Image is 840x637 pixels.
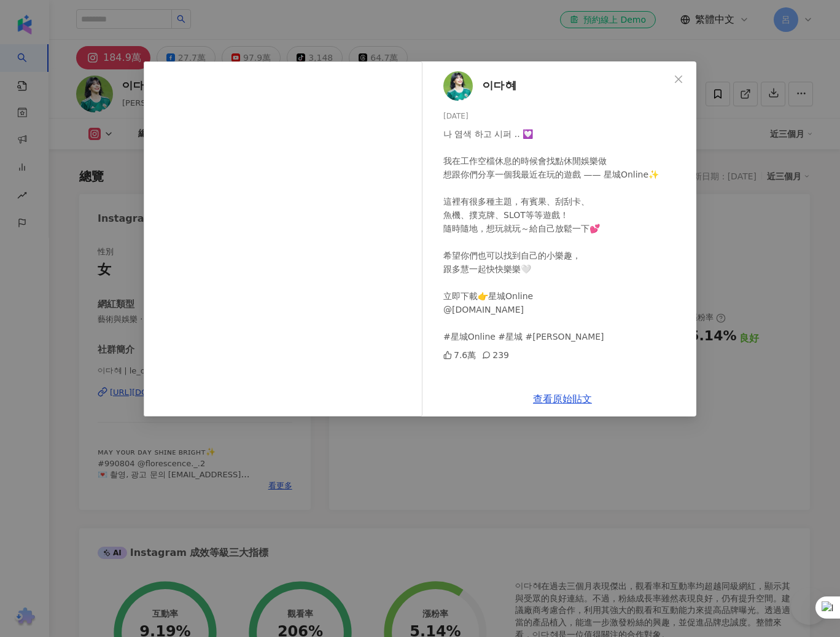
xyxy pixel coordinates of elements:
div: 7.6萬 [443,348,476,362]
a: 查看原始貼文 [533,393,592,405]
span: close [674,74,683,84]
div: 239 [482,348,509,362]
span: 이다혜 [483,77,516,95]
div: [DATE] [443,111,686,122]
button: Close [666,67,691,92]
img: KOL Avatar [443,71,473,101]
a: KOL Avatar이다혜 [443,71,669,101]
div: 나 염색 하고 시퍼 .. 💟 ⠀ 我在工作空檔休息的時候會找點休閒娛樂做 想跟你們分享一個我最近在玩的遊戲 —— 星城Online✨ ⠀ 這裡有很多種主題，有賓果、刮刮卡、 魚機、撲克牌、SL... [443,127,686,343]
